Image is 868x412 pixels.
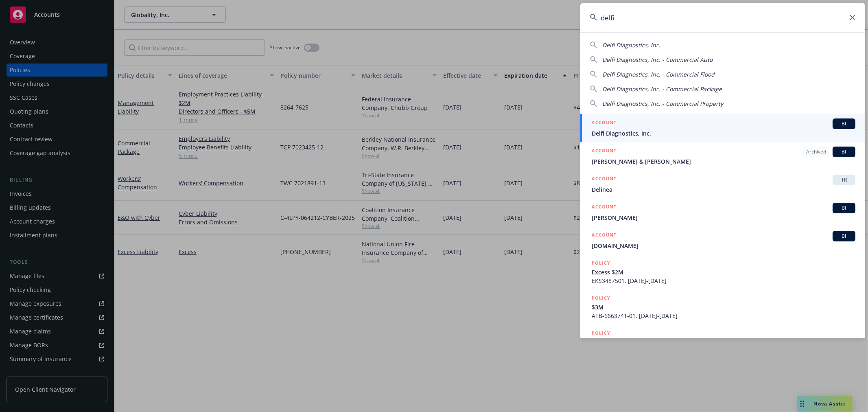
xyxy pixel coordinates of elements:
[592,303,855,311] span: $3M
[602,70,715,78] span: Delfi Diagnostics, Inc. - Commercial Flood
[836,120,852,127] span: BI
[580,3,865,32] input: Search...
[592,241,855,250] span: [DOMAIN_NAME]
[836,148,852,156] span: BI
[602,85,722,93] span: Delfi Diagnostics, Inc. - Commercial Package
[602,100,723,107] span: Delfi Diagnostics, Inc. - Commercial Property
[836,176,852,184] span: TR
[592,311,855,320] span: ATB-6663741-01, [DATE]-[DATE]
[592,231,617,241] h5: ACCOUNT
[592,329,610,337] h5: POLICY
[580,114,865,142] a: ACCOUNTBIDelfi Diagnostics, Inc.
[580,142,865,170] a: ACCOUNTArchivedBI[PERSON_NAME] & [PERSON_NAME]
[592,268,855,276] span: Excess $2M
[592,203,617,213] h5: ACCOUNT
[592,185,855,194] span: Delinea
[580,170,865,198] a: ACCOUNTTRDelinea
[592,294,610,302] h5: POLICY
[580,254,865,289] a: POLICYExcess $2MEKS3487501, [DATE]-[DATE]
[580,324,865,359] a: POLICYExcess $2M
[836,232,852,240] span: BI
[592,338,855,346] span: Excess $2M
[592,276,855,285] span: EKS3487501, [DATE]-[DATE]
[602,56,713,64] span: Delfi Diagnostics, Inc. - Commercial Auto
[592,147,617,156] h5: ACCOUNT
[580,289,865,324] a: POLICY$3MATB-6663741-01, [DATE]-[DATE]
[602,41,660,49] span: Delfi Diagnostics, Inc.
[592,259,610,267] h5: POLICY
[592,213,855,222] span: [PERSON_NAME]
[592,129,855,138] span: Delfi Diagnostics, Inc.
[580,198,865,226] a: ACCOUNTBI[PERSON_NAME]
[580,226,865,254] a: ACCOUNTBI[DOMAIN_NAME]
[836,204,852,212] span: BI
[592,118,617,128] h5: ACCOUNT
[806,148,826,156] span: Archived
[592,175,617,184] h5: ACCOUNT
[592,157,855,166] span: [PERSON_NAME] & [PERSON_NAME]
